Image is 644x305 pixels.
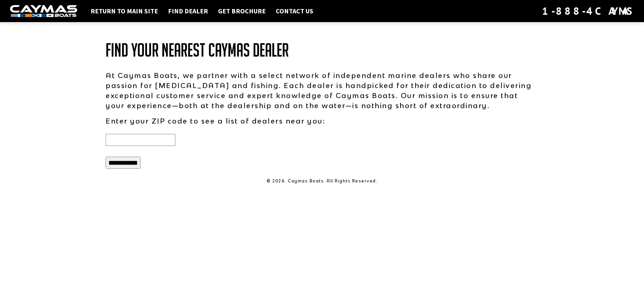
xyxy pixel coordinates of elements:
[165,7,211,15] a: Find Dealer
[106,178,538,184] p: © 2024. Caymas Boats. All Rights Reserved.
[215,7,269,15] a: Get Brochure
[106,116,538,126] p: Enter your ZIP code to see a list of dealers near you:
[87,7,161,15] a: Return to main site
[542,4,634,18] div: 1-888-4CAYMAS
[106,40,538,60] h1: Find Your Nearest Caymas Dealer
[272,7,317,15] a: Contact Us
[10,5,77,17] img: white-logo-c9c8dbefe5ff5ceceb0f0178aa75bf4bb51f6bca0971e226c86eb53dfe498488.png
[106,70,538,110] p: At Caymas Boats, we partner with a select network of independent marine dealers who share our pas...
